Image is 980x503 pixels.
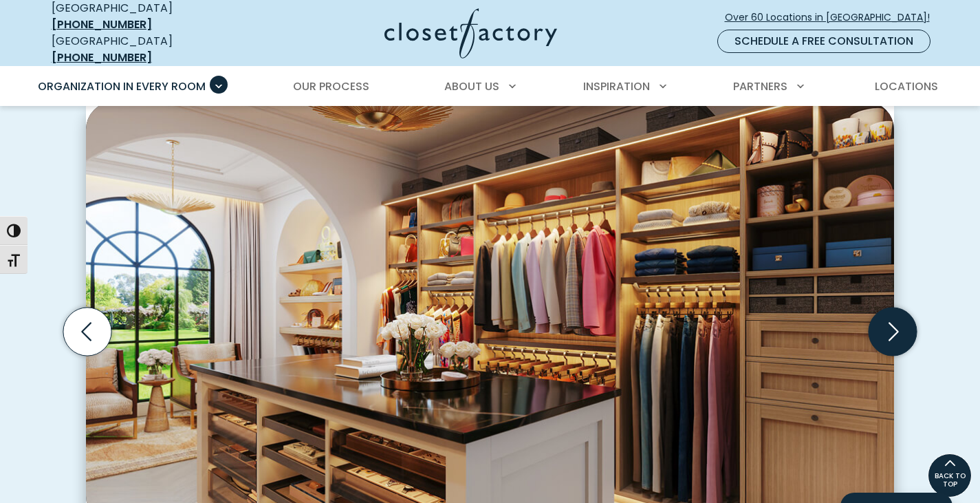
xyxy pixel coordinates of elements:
[293,78,369,94] span: Our Process
[28,67,952,106] nav: Primary Menu
[725,10,941,25] span: Over 60 Locations in [GEOGRAPHIC_DATA]!
[928,472,971,489] span: BACK TO TOP
[384,8,557,58] img: Closet Factory Logo
[724,6,941,30] a: Over 60 Locations in [GEOGRAPHIC_DATA]!
[52,33,251,66] div: [GEOGRAPHIC_DATA]
[928,453,972,497] a: BACK TO TOP
[52,17,152,32] a: [PHONE_NUMBER]
[444,78,499,94] span: About Us
[38,78,206,94] span: Organization in Every Room
[58,302,117,361] button: Previous slide
[733,78,787,94] span: Partners
[52,50,152,65] a: [PHONE_NUMBER]
[583,78,650,94] span: Inspiration
[863,302,922,361] button: Next slide
[875,78,938,94] span: Locations
[717,30,930,53] a: Schedule a Free Consultation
